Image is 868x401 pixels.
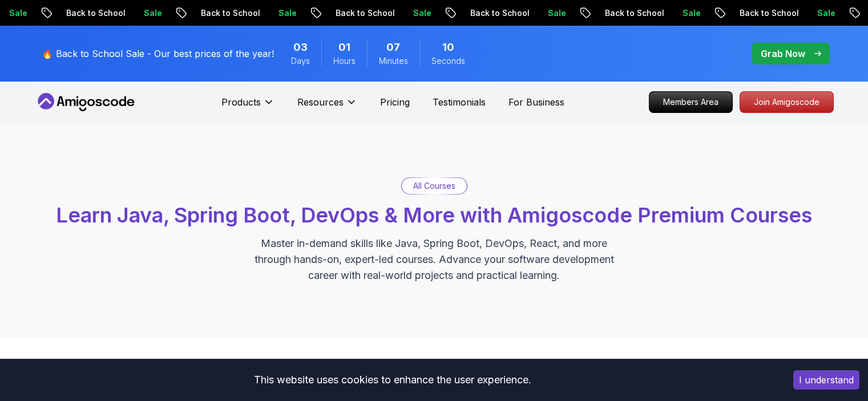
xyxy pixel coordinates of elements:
p: Sale [135,7,171,19]
a: For Business [508,95,564,109]
p: Members Area [649,92,732,112]
p: Back to School [461,7,539,19]
p: Sale [269,7,306,19]
p: Products [221,95,261,109]
p: Sale [404,7,441,19]
p: Back to School [192,7,269,19]
button: Resources [297,95,357,118]
p: Back to School [596,7,673,19]
a: Testimonials [433,95,486,109]
p: 🔥 Back to School Sale - Our best prices of the year! [42,47,274,60]
div: This website uses cookies to enhance the user experience. [9,367,776,392]
span: Minutes [379,55,408,67]
span: Days [291,55,310,67]
p: Back to School [730,7,808,19]
p: Join Amigoscode [740,92,833,112]
p: Grab Now [761,47,805,60]
p: Sale [808,7,845,19]
p: Resources [297,95,344,109]
span: 7 Minutes [386,39,400,55]
p: Back to School [326,7,404,19]
a: Pricing [380,95,410,109]
span: 1 Hours [338,39,350,55]
span: 10 Seconds [442,39,454,55]
span: 3 Days [293,39,308,55]
a: Join Amigoscode [740,91,834,113]
p: Master in-demand skills like Java, Spring Boot, DevOps, React, and more through hands-on, expert-... [243,236,626,283]
span: Seconds [431,55,465,67]
button: Products [221,95,274,118]
p: Sale [539,7,575,19]
p: Back to School [57,7,135,19]
p: Sale [673,7,710,19]
p: All Courses [413,180,455,192]
span: Hours [333,55,356,67]
span: Learn Java, Spring Boot, DevOps & More with Amigoscode Premium Courses [56,202,812,228]
a: Members Area [649,91,733,113]
button: Accept cookies [793,370,859,390]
